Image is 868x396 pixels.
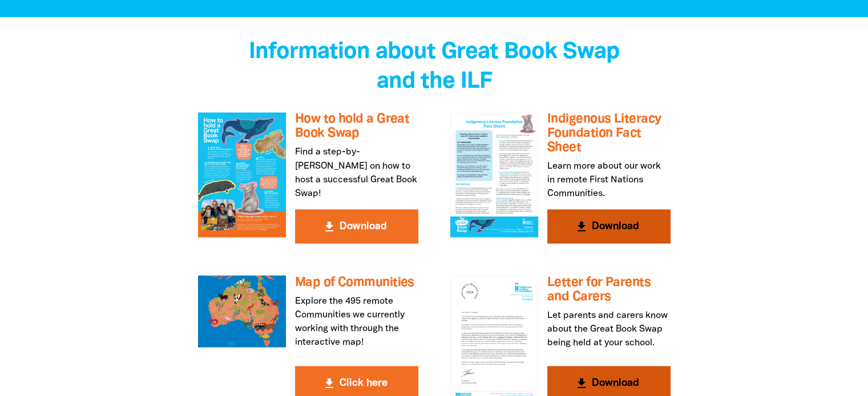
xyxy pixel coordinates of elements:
button: get_app Download [547,209,671,243]
i: get_app [322,376,336,390]
button: get_app Download [295,209,418,243]
span: Information about Great Book Swap [249,42,619,63]
h3: Indigenous Literacy Foundation Fact Sheet [547,112,671,154]
img: Map of Communities [198,275,286,347]
i: get_app [575,376,588,390]
h3: Letter for Parents and Carers [547,275,671,303]
i: get_app [322,219,336,233]
h3: Map of Communities [295,275,418,289]
span: and the ILF [377,71,492,92]
h3: How to hold a Great Book Swap [295,112,418,140]
i: get_app [575,219,588,233]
